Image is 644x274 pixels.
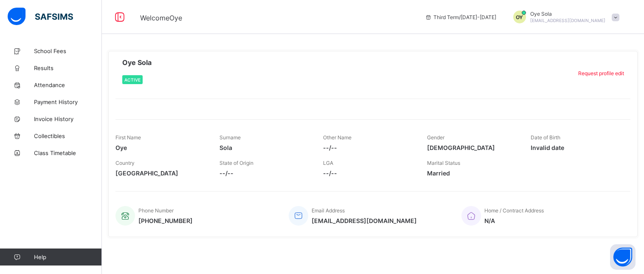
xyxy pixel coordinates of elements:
span: Date of Birth [531,134,560,141]
span: Request profile edit [578,70,624,76]
span: [PHONE_NUMBER] [138,217,193,224]
span: Results [34,65,102,71]
span: session/term information [425,14,496,20]
span: State of Origin [219,160,253,166]
span: OY [516,14,523,20]
span: LGA [323,160,333,166]
button: Open asap [610,244,636,270]
span: [EMAIL_ADDRESS][DOMAIN_NAME] [312,217,417,224]
span: Sola [219,144,311,151]
span: First Name [115,134,141,141]
span: --/-- [323,144,414,151]
span: Surname [219,134,241,141]
span: Welcome Oye [140,14,182,22]
span: School Fees [34,48,102,54]
span: Oye Sola [122,58,152,67]
span: --/-- [323,169,414,177]
span: Help [34,254,101,260]
span: Married [427,169,518,177]
span: [EMAIL_ADDRESS][DOMAIN_NAME] [530,18,605,23]
span: Active [124,77,141,82]
span: Oye Sola [530,11,605,17]
span: Invoice History [34,116,102,122]
span: N/A [484,217,544,224]
span: Oye [115,144,207,151]
img: safsims [8,8,73,25]
div: OyeSola [505,11,624,23]
span: Payment History [34,99,102,105]
span: Phone Number [138,207,174,214]
span: [GEOGRAPHIC_DATA] [115,169,207,177]
span: Other Name [323,134,352,141]
span: Country [115,160,135,166]
span: Class Timetable [34,150,102,156]
span: Home / Contract Address [484,207,544,214]
span: Attendance [34,82,102,88]
span: [DEMOGRAPHIC_DATA] [427,144,518,151]
span: Marital Status [427,160,460,166]
span: Invalid date [531,144,622,151]
span: --/-- [219,169,311,177]
span: Collectibles [34,133,102,139]
span: Gender [427,134,444,141]
span: Email Address [312,207,345,214]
